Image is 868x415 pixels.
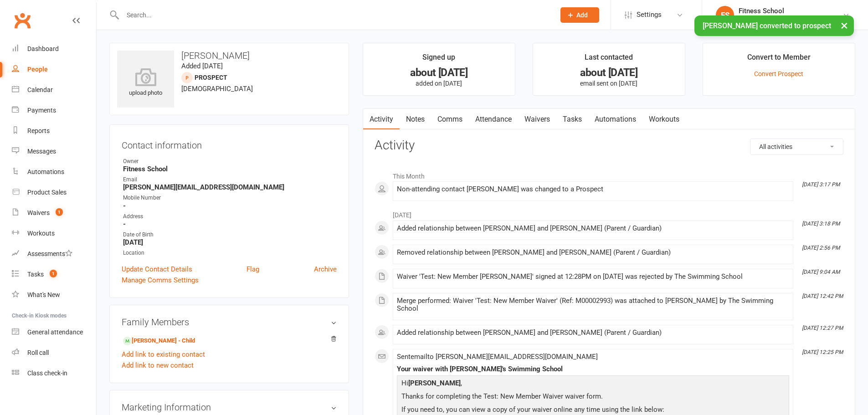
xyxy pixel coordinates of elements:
p: Thanks for completing the Test: New Member Waiver waiver form. [399,391,787,404]
span: Settings [637,5,662,25]
div: Assessments [27,250,72,257]
span: Add [576,11,588,19]
a: Messages [12,141,96,162]
div: Convert to Member [747,51,811,68]
a: Convert Prospect [754,70,803,77]
a: Flag [247,264,259,275]
a: Comms [431,109,469,130]
a: Add link to existing contact [122,349,205,360]
div: Last contacted [585,51,633,68]
h3: Marketing Information [122,402,337,412]
a: Add link to new contact [122,360,194,371]
a: Notes [400,109,431,130]
a: Assessments [12,244,96,264]
a: What's New [12,285,96,305]
span: [DEMOGRAPHIC_DATA] [181,85,253,93]
p: Hi , [399,378,787,391]
li: This Month [375,167,843,181]
a: Product Sales [12,182,96,203]
i: [DATE] 9:04 AM [802,269,840,275]
a: Calendar [12,80,96,100]
i: [DATE] 3:18 PM [802,220,840,227]
strong: [PERSON_NAME][EMAIL_ADDRESS][DOMAIN_NAME] [123,183,337,191]
div: Waiver 'Test: New Member [PERSON_NAME]' signed at 12:28PM on [DATE] was rejected by The Swimming ... [397,273,789,281]
i: [DATE] 12:42 PM [802,293,843,299]
h3: [PERSON_NAME] [117,51,341,61]
div: Your waiver with [PERSON_NAME]'s Swimming School [397,365,789,373]
a: Tasks [556,109,588,130]
input: Search... [120,9,549,21]
a: Workouts [642,109,686,130]
a: Payments [12,100,96,121]
div: Dashboard [27,45,59,52]
div: Automations [27,168,64,175]
div: about [DATE] [371,68,507,77]
div: Address [123,212,337,221]
a: Waivers [518,109,556,130]
a: Dashboard [12,39,96,59]
a: Update Contact Details [122,264,192,275]
i: [DATE] 12:27 PM [802,325,843,331]
div: FS [716,6,734,24]
div: Product Sales [27,189,67,196]
div: Messages [27,148,56,155]
div: Payments [27,107,56,114]
time: Added [DATE] [181,62,223,70]
a: People [12,59,96,80]
i: [DATE] 2:56 PM [802,245,840,251]
div: People [27,66,48,73]
div: Owner [123,157,337,166]
a: Automations [588,109,642,130]
a: Reports [12,121,96,141]
a: Workouts [12,223,96,244]
div: Date of Birth [123,231,337,239]
button: × [836,15,853,35]
a: Tasks 1 [12,264,96,285]
div: Added relationship between [PERSON_NAME] and [PERSON_NAME] (Parent / Guardian) [397,329,789,337]
strong: Fitness School [123,165,337,173]
a: Activity [363,109,400,130]
strong: [PERSON_NAME] [408,379,461,387]
div: Removed relationship between [PERSON_NAME] and [PERSON_NAME] (Parent / Guardian) [397,249,789,256]
h3: Activity [375,138,843,153]
a: Class kiosk mode [12,363,96,384]
div: [PERSON_NAME]'s Swimming School [739,15,842,23]
span: 1 [50,270,57,277]
div: Calendar [27,86,53,93]
div: Location [123,249,337,257]
span: Sent email to [PERSON_NAME][EMAIL_ADDRESS][DOMAIN_NAME] [397,353,598,361]
div: Tasks [27,271,44,278]
button: Add [560,7,599,23]
strong: [DATE] [123,238,337,246]
h3: Family Members [122,317,337,327]
strong: - [123,202,337,210]
i: [DATE] 12:25 PM [802,349,843,355]
snap: prospect [195,74,227,81]
div: Class check-in [27,369,67,377]
strong: - [123,220,337,228]
a: Automations [12,162,96,182]
div: Roll call [27,349,49,356]
div: Email [123,175,337,184]
a: Attendance [469,109,518,130]
a: Manage Comms Settings [122,275,199,286]
div: [PERSON_NAME] converted to prospect [694,15,854,36]
div: about [DATE] [541,68,677,77]
div: Added relationship between [PERSON_NAME] and [PERSON_NAME] (Parent / Guardian) [397,225,789,232]
a: Waivers 1 [12,203,96,223]
i: [DATE] 3:17 PM [802,181,840,188]
div: General attendance [27,328,83,336]
a: Clubworx [11,9,34,32]
a: Archive [314,264,337,275]
h3: Contact information [122,137,337,150]
p: added on [DATE] [371,80,507,87]
div: upload photo [117,68,174,98]
div: Non-attending contact [PERSON_NAME] was changed to a Prospect [397,185,789,193]
a: [PERSON_NAME] - Child [123,336,195,346]
div: Signed up [422,51,455,68]
div: Waivers [27,209,50,216]
div: Reports [27,127,50,134]
a: Roll call [12,343,96,363]
div: Fitness School [739,7,842,15]
li: [DATE] [375,205,843,220]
